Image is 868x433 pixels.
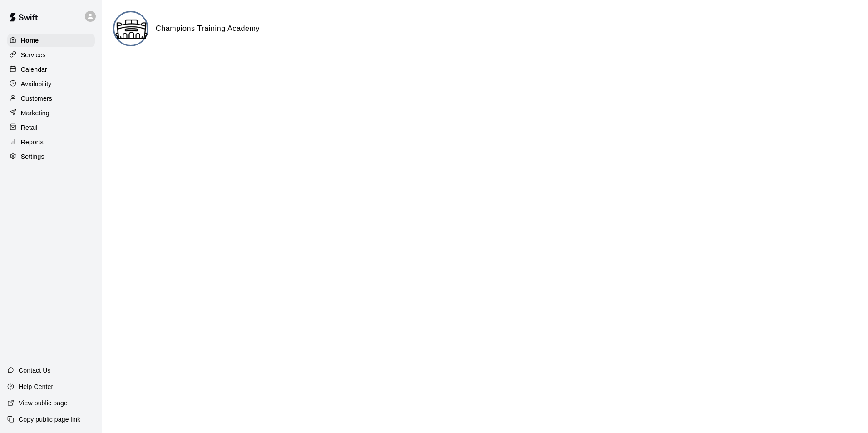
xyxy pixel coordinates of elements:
a: Availability [7,77,95,91]
p: Calendar [21,65,47,74]
p: Settings [21,152,44,161]
p: Home [21,36,39,45]
p: View public page [19,399,68,408]
p: Retail [21,123,38,132]
p: Copy public page link [19,415,80,424]
p: Customers [21,94,52,103]
h6: Champions Training Academy [156,23,260,34]
a: Retail [7,121,95,134]
p: Reports [21,138,44,147]
a: Calendar [7,63,95,76]
p: Availability [21,79,52,89]
p: Help Center [19,382,53,391]
a: Home [7,34,95,47]
p: Marketing [21,108,49,118]
p: Contact Us [19,366,51,375]
a: Customers [7,92,95,105]
a: Settings [7,150,95,163]
a: Marketing [7,106,95,120]
img: Champions Training Academy logo [114,12,148,46]
a: Reports [7,135,95,149]
a: Services [7,48,95,62]
p: Services [21,50,46,59]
